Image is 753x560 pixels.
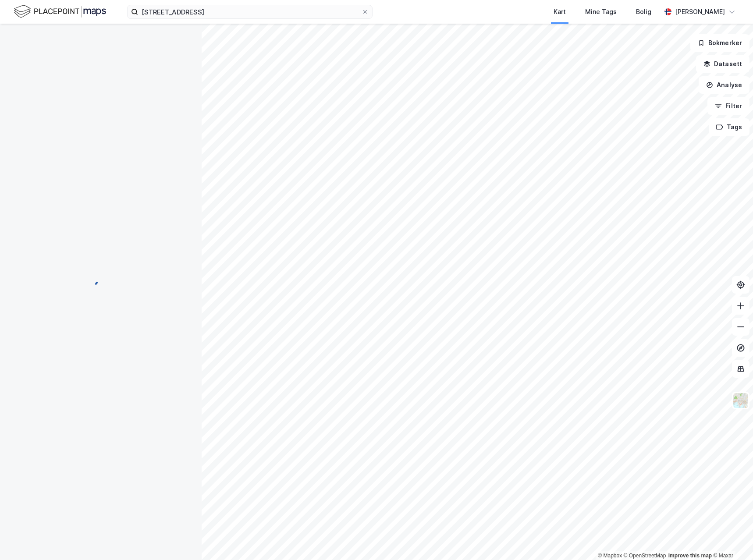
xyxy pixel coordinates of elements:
[699,76,749,94] button: Analyse
[709,518,753,560] iframe: Chat Widget
[138,5,362,18] input: Søk på adresse, matrikkel, gårdeiere, leietakere eller personer
[690,34,749,52] button: Bokmerker
[707,97,749,115] button: Filter
[668,553,712,559] a: Improve this map
[14,4,106,19] img: logo.f888ab2527a4732fd821a326f86c7f29.svg
[585,7,617,17] div: Mine Tags
[554,7,566,17] div: Kart
[709,518,753,560] div: Kontrollprogram for chat
[732,392,749,409] img: Z
[709,118,749,136] button: Tags
[624,553,666,559] a: OpenStreetMap
[94,280,108,294] img: spinner.a6d8c91a73a9ac5275cf975e30b51cfb.svg
[636,7,651,17] div: Bolig
[598,553,622,559] a: Mapbox
[675,7,725,17] div: [PERSON_NAME]
[696,55,749,73] button: Datasett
